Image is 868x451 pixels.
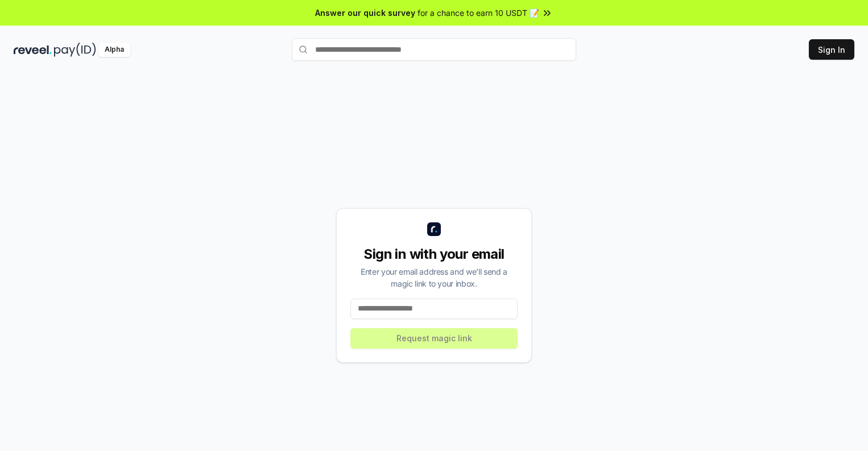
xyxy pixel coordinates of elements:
[427,222,441,236] img: logo_small
[350,266,518,289] div: Enter your email address and we’ll send a magic link to your inbox.
[418,7,539,19] span: for a chance to earn 10 USDT 📝
[809,39,854,60] button: Sign In
[350,245,518,263] div: Sign in with your email
[315,7,415,19] span: Answer our quick survey
[54,43,96,57] img: pay_id
[98,43,130,57] div: Alpha
[14,43,52,57] img: reveel_dark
